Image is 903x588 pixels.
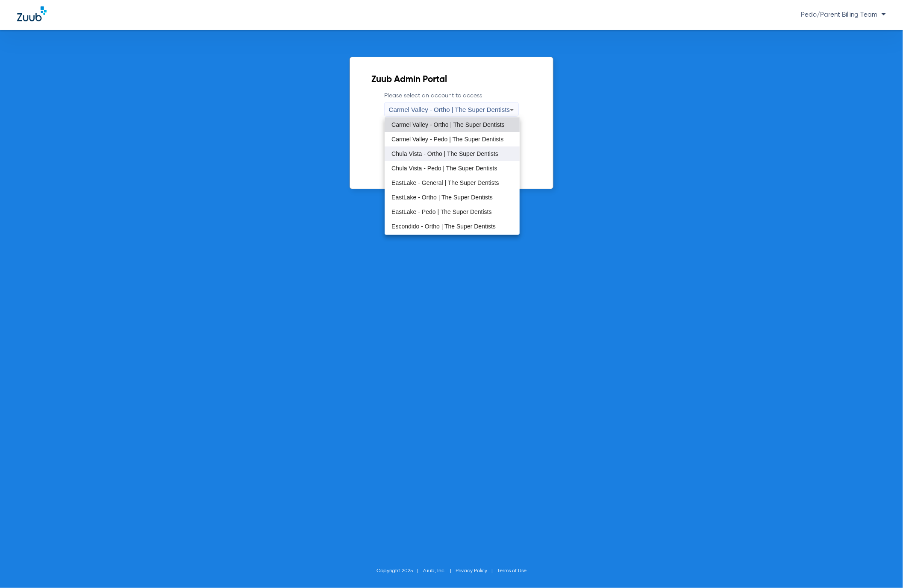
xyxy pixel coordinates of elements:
span: Carmel Valley - Pedo | The Super Dentists [391,136,503,142]
span: Carmel Valley - Ortho | The Super Dentists [391,122,505,128]
span: EastLake - Ortho | The Super Dentists [391,194,493,200]
span: EastLake - Pedo | The Super Dentists [391,209,492,215]
iframe: Chat Widget [860,547,903,588]
span: EastLake - General | The Super Dentists [391,180,499,186]
span: Chula Vista - Ortho | The Super Dentists [391,151,498,157]
span: Escondido - Ortho | The Super Dentists [391,223,496,229]
span: Chula Vista - Pedo | The Super Dentists [391,165,497,171]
